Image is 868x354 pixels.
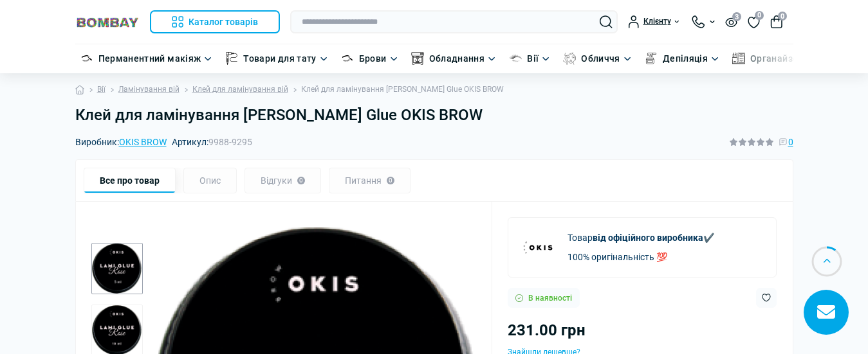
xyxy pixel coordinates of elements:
img: Перманентний макіяж [80,52,93,65]
img: Клей для ламінування Rose Lami Glue OKIS BROW [91,243,143,294]
div: Питання [329,168,411,193]
span: Артикул: [172,137,252,146]
div: Все про товар [84,168,176,193]
div: В наявності [508,288,580,308]
img: OKIS BROW [519,228,557,267]
button: Wishlist button [756,288,777,308]
a: Вії [97,84,106,96]
span: 231.00 грн [508,321,586,339]
img: Обладнання [411,52,424,65]
a: Депіляція [663,51,708,66]
span: 0 [788,135,793,149]
span: 0 [778,12,787,21]
img: BOMBAY [75,16,140,28]
div: Відгуки [245,168,321,193]
div: 1 / 2 [91,243,143,294]
span: 3 [732,12,741,21]
button: 0 [770,15,783,28]
div: Опис [183,168,237,193]
a: 0 [748,15,760,29]
a: Товари для тату [243,51,316,66]
button: Каталог товарів [150,10,280,33]
button: 3 [725,16,737,27]
span: 0 [755,11,764,20]
a: OKIS BROW [119,137,167,147]
a: Обладнання [429,51,485,66]
h1: Клей для ламінування [PERSON_NAME] Glue OKIS BROW [75,106,793,125]
img: Обличчя [563,52,576,65]
a: Брови [359,51,387,66]
img: Брови [341,52,354,65]
a: Ламінування вій [118,84,180,96]
span: 9988-9295 [208,137,252,147]
nav: breadcrumb [75,73,793,106]
button: Search [600,15,613,28]
a: Обличчя [581,51,620,66]
img: Вії [509,52,522,65]
img: Депіляція [645,52,658,65]
a: Перманентний макіяж [98,51,201,66]
b: від офіційного виробника [593,233,703,243]
p: Товар ✔️ [568,231,714,245]
span: Виробник: [75,137,167,146]
img: Товари для тату [225,52,238,65]
p: 100% оригінальність 💯 [568,250,714,264]
li: Клей для ламінування [PERSON_NAME] Glue OKIS BROW [288,84,504,96]
a: Вії [527,51,539,66]
a: Клей для ламінування вій [192,84,288,96]
img: Органайзери для косметики [732,52,745,65]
